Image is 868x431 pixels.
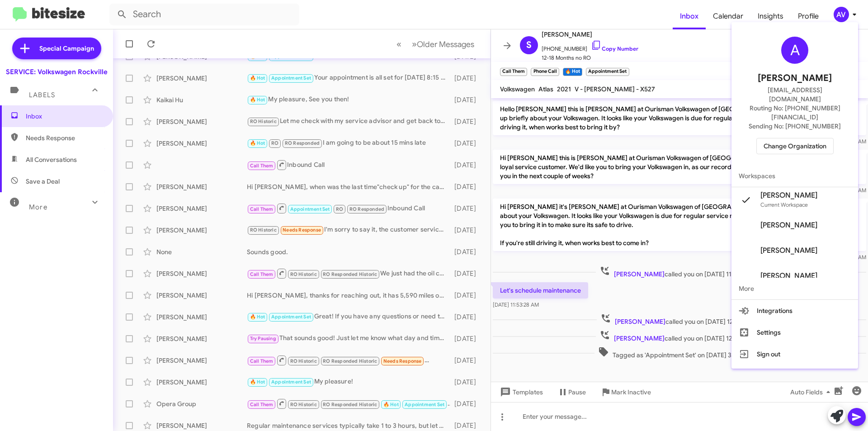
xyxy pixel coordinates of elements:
[731,278,858,299] span: More
[731,322,858,343] button: Settings
[742,104,847,122] span: Routing No: [PHONE_NUMBER][FINANCIAL_ID]
[760,221,817,230] span: [PERSON_NAME]
[760,191,817,200] span: [PERSON_NAME]
[731,300,858,322] button: Integrations
[760,246,817,255] span: [PERSON_NAME]
[760,271,817,280] span: [PERSON_NAME]
[749,122,841,131] span: Sending No: [PHONE_NUMBER]
[742,85,847,104] span: [EMAIL_ADDRESS][DOMAIN_NAME]
[758,71,832,85] span: [PERSON_NAME]
[731,343,858,365] button: Sign out
[760,201,808,208] span: Current Workspace
[731,165,858,187] span: Workspaces
[756,138,834,154] button: Change Organization
[781,37,808,64] div: A
[764,138,826,154] span: Change Organization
